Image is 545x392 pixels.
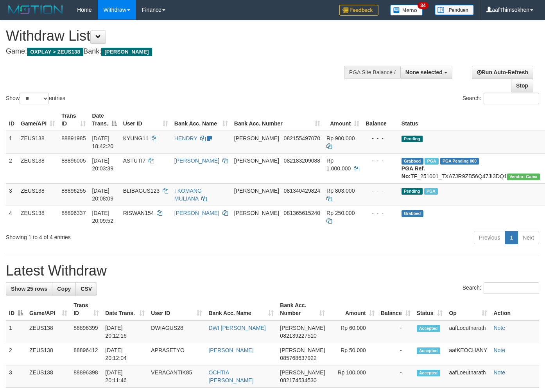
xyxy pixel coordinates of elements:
td: [DATE] 20:11:46 [102,365,148,388]
h4: Game: Bank: [6,48,355,55]
th: Date Trans.: activate to sort column ascending [102,298,148,320]
span: Show 25 rows [11,286,47,292]
td: 3 [6,365,26,388]
td: ZEUS138 [18,131,58,154]
img: panduan.png [435,5,474,15]
label: Show entries [6,93,65,104]
span: Grabbed [402,158,423,165]
th: ID [6,109,18,131]
td: Rp 100,000 [328,365,377,388]
span: Rp 1.000.000 [326,158,351,172]
span: [PERSON_NAME] [280,369,325,376]
td: VERACANTIK85 [148,365,205,388]
span: CSV [81,286,92,292]
a: Run Auto-Refresh [472,66,533,79]
input: Search: [484,282,539,294]
th: Game/API: activate to sort column ascending [18,109,58,131]
td: 2 [6,343,26,365]
span: PGA Pending [440,158,479,165]
a: CSV [75,282,97,295]
span: [DATE] 20:03:39 [92,158,113,172]
a: Show 25 rows [6,282,52,295]
span: Accepted [417,347,440,354]
td: - [378,320,414,343]
a: [PERSON_NAME] [208,347,253,353]
img: MOTION_logo.png [6,4,65,16]
th: Op: activate to sort column ascending [446,298,490,320]
td: TF_251001_TXA7JR9ZB56Q47JI3DQ1 [398,153,543,183]
td: ZEUS138 [18,153,58,183]
td: 3 [6,183,18,206]
a: HENDRY [174,135,197,141]
span: [PERSON_NAME] [101,48,152,56]
th: Trans ID: activate to sort column ascending [70,298,102,320]
span: [PERSON_NAME] [234,158,279,164]
td: DWIAGUS28 [148,320,205,343]
span: [DATE] 20:09:52 [92,210,113,224]
th: Date Trans.: activate to sort column descending [89,109,120,131]
span: Grabbed [402,210,423,217]
span: [PERSON_NAME] [234,210,279,216]
h1: Latest Withdraw [6,263,539,279]
th: Status [398,109,543,131]
div: - - - [366,209,395,217]
button: None selected [400,66,452,79]
div: Showing 1 to 4 of 4 entries [6,230,221,241]
span: [PERSON_NAME] [280,347,325,353]
td: Rp 50,000 [328,343,377,365]
td: aafKEOCHANY [446,343,490,365]
span: Rp 803.000 [326,188,355,194]
td: 4 [6,206,18,228]
span: Copy 085768637922 to clipboard [280,355,316,361]
td: ZEUS138 [18,183,58,206]
span: KYUNG11 [123,135,149,141]
td: - [378,343,414,365]
span: Marked by aafanarl [424,188,438,195]
span: Rp 900.000 [326,135,355,141]
th: Trans ID: activate to sort column ascending [58,109,89,131]
span: Copy 082183209088 to clipboard [284,158,320,164]
th: Bank Acc. Number: activate to sort column ascending [231,109,323,131]
a: [PERSON_NAME] [174,158,219,164]
td: 88896399 [70,320,102,343]
th: Balance [362,109,398,131]
div: - - - [366,134,395,142]
th: Action [490,298,539,320]
a: 1 [505,231,518,244]
span: Copy 081340429824 to clipboard [284,188,320,194]
a: I KOMANG MULIANA [174,188,202,202]
label: Search: [463,282,539,294]
a: Next [518,231,539,244]
span: 88896337 [61,210,86,216]
span: Accepted [417,325,440,332]
div: - - - [366,187,395,195]
td: ZEUS138 [26,365,70,388]
th: Amount: activate to sort column ascending [328,298,377,320]
th: Game/API: activate to sort column ascending [26,298,70,320]
th: ID: activate to sort column descending [6,298,26,320]
span: Pending [402,136,423,142]
td: ZEUS138 [26,320,70,343]
span: Vendor URL: https://trx31.1velocity.biz [507,174,540,180]
span: 88891985 [61,135,86,141]
th: User ID: activate to sort column ascending [120,109,171,131]
a: Stop [511,79,533,92]
td: 2 [6,153,18,183]
a: Note [493,369,505,376]
span: Accepted [417,370,440,376]
td: [DATE] 20:12:16 [102,320,148,343]
a: [PERSON_NAME] [174,210,219,216]
span: Copy 082174534530 to clipboard [280,377,316,383]
th: User ID: activate to sort column ascending [148,298,205,320]
th: Bank Acc. Number: activate to sort column ascending [277,298,328,320]
span: Marked by aafanarl [425,158,438,165]
span: Copy 082155497070 to clipboard [284,135,320,141]
span: Copy 081365615240 to clipboard [284,210,320,216]
img: Button%20Memo.svg [390,5,423,16]
td: - [378,365,414,388]
span: [DATE] 20:08:09 [92,188,113,202]
a: OCHTIA [PERSON_NAME] [208,369,253,383]
a: Previous [474,231,505,244]
span: ASTUTI7 [123,158,146,164]
td: ZEUS138 [18,206,58,228]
